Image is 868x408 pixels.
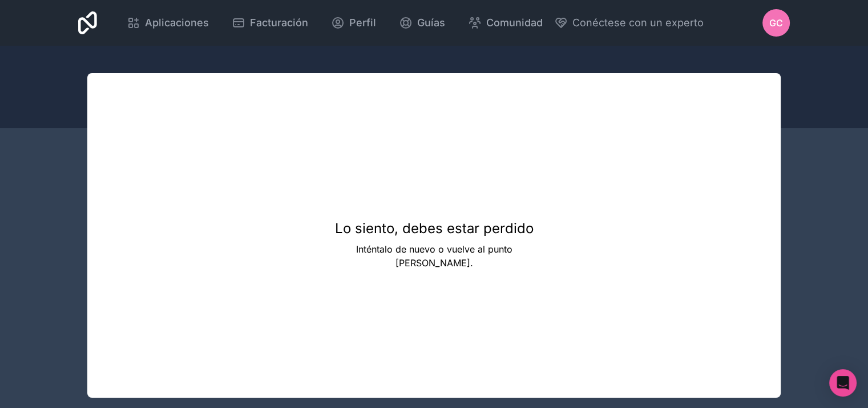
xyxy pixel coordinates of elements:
[335,220,534,237] font: Lo siento, debes estar perdido
[145,17,209,29] font: Aplicaciones
[356,243,512,269] font: Inténtalo de nuevo o vuelve al punto [PERSON_NAME].
[486,17,543,29] font: Comunidad
[322,10,385,35] a: Perfil
[554,15,704,31] button: Conéctese con un experto
[250,17,308,29] font: Facturación
[223,10,317,35] a: Facturación
[829,369,857,397] div: Abrir Intercom Messenger
[572,17,704,29] font: Conéctese con un experto
[417,17,445,29] font: Guías
[349,17,376,29] font: Perfil
[118,10,218,35] a: Aplicaciones
[769,17,783,29] font: GC
[459,10,552,35] a: Comunidad
[390,10,454,35] a: Guías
